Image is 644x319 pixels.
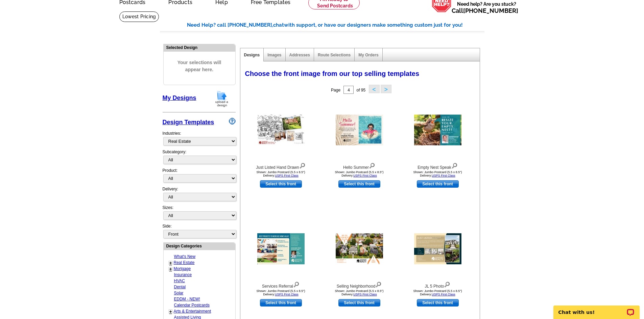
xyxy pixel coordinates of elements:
div: Side: [163,223,236,239]
img: view design details [369,161,375,169]
div: Shown: Jumbo Postcard (5.5 x 8.5") Delivery: [401,170,475,177]
div: Shown: Jumbo Postcard (5.5 x 8.5") Delivery: [322,170,397,177]
button: > [381,85,391,93]
span: Need help? Are you stuck? [452,1,522,14]
div: Selected Design [164,44,235,51]
a: Insurance [174,272,192,277]
a: Mortgage [174,266,191,271]
img: Services Referral [257,233,305,264]
div: Delivery: [163,186,236,205]
a: Arts & Entertainment [174,309,211,314]
div: Need Help? call [PHONE_NUMBER], with support, or have our designers make something custom just fo... [187,21,484,29]
div: Industries: [163,127,236,149]
a: + [169,260,172,266]
a: Route Selections [318,53,351,57]
a: use this design [260,299,302,307]
div: JL 5 Photo [401,280,475,289]
img: Just Listed Hand Drawn [257,115,305,145]
div: Subcategory: [163,149,236,167]
a: Dental [174,285,186,289]
img: view design details [451,161,458,169]
a: Solar [174,291,184,295]
a: USPS First Class [275,174,299,177]
a: Addresses [289,53,310,57]
a: USPS First Class [275,293,299,296]
img: Empty Nest Speak [414,115,461,145]
div: Selling Neighborhood [322,280,397,289]
div: Sizes: [163,205,236,223]
a: + [169,266,172,272]
div: Just Listed Hand Drawn [244,161,318,170]
a: HVAC [174,278,185,283]
span: Choose the front image from our top selling templates [245,70,420,77]
div: Shown: Jumbo Postcard (5.5 x 8.5") Delivery: [401,289,475,296]
span: Page [331,88,340,92]
span: of 95 [356,88,365,92]
a: use this design [417,299,459,307]
a: Images [267,53,281,57]
div: Hello Summer [322,161,397,170]
div: Empty Nest Speak [401,161,475,170]
a: Calendar Postcards [174,303,210,308]
img: design-wizard-help-icon.png [229,118,236,125]
div: Services Referral [244,280,318,289]
a: What's New [174,254,196,259]
img: Selling Neighborhood [336,234,383,264]
img: Hello Summer [336,115,383,145]
a: use this design [338,299,380,307]
img: view design details [375,280,382,288]
span: Call [452,7,518,14]
a: USPS First Class [353,293,377,296]
img: upload-design [213,90,231,107]
a: USPS First Class [353,174,377,177]
a: Design Templates [163,119,214,126]
a: [PHONE_NUMBER] [463,7,518,14]
span: Your selections will appear here. [169,52,230,80]
div: Design Categories [164,243,235,249]
span: chat [273,22,284,28]
div: Product: [163,167,236,186]
div: Shown: Jumbo Postcard (5.5 x 8.5") Delivery: [244,289,318,296]
a: EDDM - NEW! [174,297,200,301]
img: JL 5 Photo [414,233,461,264]
a: USPS First Class [432,293,455,296]
img: view design details [293,280,300,288]
a: My Orders [358,53,378,57]
iframe: LiveChat chat widget [549,298,644,319]
img: view design details [444,280,450,288]
a: My Designs [163,95,196,101]
a: USPS First Class [432,174,455,177]
a: use this design [260,180,302,188]
div: Shown: Jumbo Postcard (5.5 x 8.5") Delivery: [322,289,397,296]
a: use this design [417,180,459,188]
img: view design details [299,161,306,169]
a: Real Estate [174,260,195,265]
button: < [369,85,380,93]
a: use this design [338,180,380,188]
div: Shown: Jumbo Postcard (5.5 x 8.5") Delivery: [244,170,318,177]
a: Designs [244,53,260,57]
a: + [169,309,172,314]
